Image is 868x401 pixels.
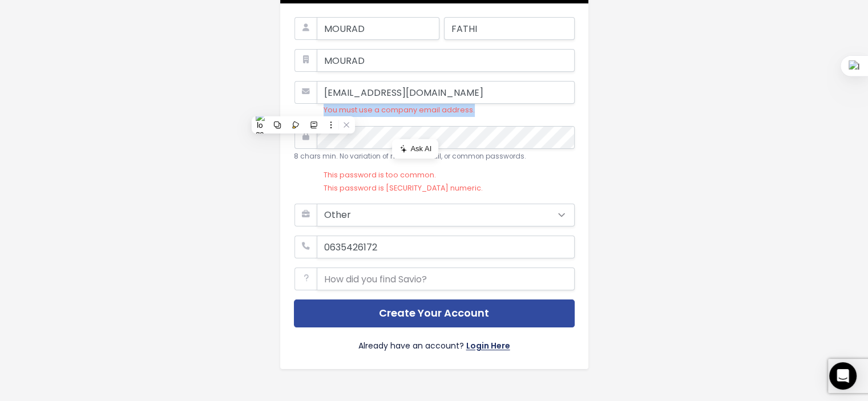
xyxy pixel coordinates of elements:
div: Open Intercom Messenger [829,362,857,390]
li: This password is [SECURITY_DATA] numeric. [324,182,575,195]
input: Last Name [444,17,575,40]
a: Login Here [466,339,510,355]
input: Company [317,49,575,72]
input: Your phone number [317,236,575,258]
li: This password is too common. [324,169,575,182]
input: Work Email Address [317,81,575,104]
small: 8 chars min. No variation of name or email, or common passwords. [294,152,526,161]
div: Already have an account? [294,327,575,355]
button: Create Your Account [294,299,575,327]
input: First Name [317,17,439,40]
input: How did you find Savio? [317,268,575,290]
